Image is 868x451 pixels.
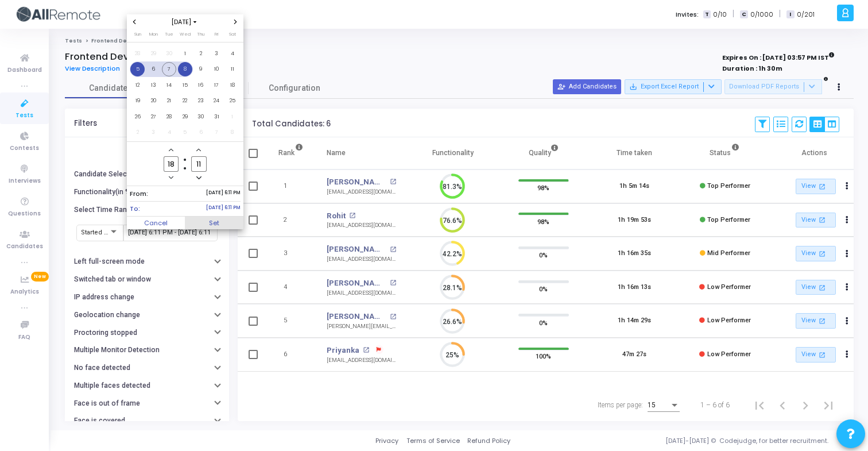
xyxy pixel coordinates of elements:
[224,30,241,42] th: Saturday
[194,173,204,183] button: Minus a minute
[224,109,241,125] td: November 1, 2025
[178,110,192,124] span: 29
[215,31,218,37] span: Fri
[209,109,225,125] td: October 31, 2025
[224,93,241,109] td: October 25, 2025
[162,125,176,140] span: 4
[193,30,209,42] th: Thursday
[231,17,241,27] button: Next month
[130,17,139,27] button: Previous month
[206,189,241,199] span: [DATE] 6:11 PM
[161,109,177,125] td: October 28, 2025
[224,45,241,61] td: October 4, 2025
[146,47,161,61] span: 29
[130,204,140,214] span: To:
[130,93,146,109] td: October 19, 2025
[225,47,239,61] span: 4
[134,31,141,37] span: Sun
[193,61,209,78] td: October 9, 2025
[161,93,177,109] td: October 21, 2025
[130,30,146,42] th: Sunday
[193,125,209,141] td: November 6, 2025
[162,62,176,76] span: 7
[162,110,176,124] span: 28
[146,78,161,92] span: 13
[166,173,176,183] button: Minus a hour
[193,62,208,76] span: 9
[229,31,236,37] span: Sat
[210,125,224,140] span: 7
[161,61,177,78] td: October 7, 2025
[161,77,177,93] td: October 14, 2025
[168,17,202,27] button: Choose month and year
[161,30,177,42] th: Tuesday
[146,125,161,140] span: 3
[193,45,209,61] td: October 2, 2025
[193,94,208,108] span: 23
[130,45,146,61] td: September 28, 2025
[225,94,239,108] span: 25
[210,47,224,61] span: 3
[193,109,209,125] td: October 30, 2025
[197,31,204,37] span: Thu
[146,93,162,109] td: October 20, 2025
[146,62,161,76] span: 6
[177,93,193,109] td: October 22, 2025
[209,61,225,78] td: October 10, 2025
[224,61,241,78] td: October 11, 2025
[165,31,173,37] span: Tue
[146,45,162,61] td: September 29, 2025
[193,77,209,93] td: October 16, 2025
[225,78,239,92] span: 18
[209,45,225,61] td: October 3, 2025
[168,17,202,27] span: [DATE]
[178,125,192,140] span: 5
[209,93,225,109] td: October 24, 2025
[146,77,162,93] td: October 13, 2025
[130,110,145,124] span: 26
[177,30,193,42] th: Wednesday
[130,77,146,93] td: October 12, 2025
[193,47,208,61] span: 2
[130,109,146,125] td: October 26, 2025
[146,30,162,42] th: Monday
[161,125,177,141] td: November 4, 2025
[146,125,162,141] td: November 3, 2025
[130,125,145,140] span: 2
[209,125,225,141] td: November 7, 2025
[162,94,176,108] span: 21
[130,61,146,78] td: October 5, 2025
[130,47,145,61] span: 28
[149,31,158,37] span: Mon
[193,78,208,92] span: 16
[130,62,145,76] span: 5
[210,78,224,92] span: 17
[162,78,176,92] span: 14
[225,62,239,76] span: 11
[146,94,161,108] span: 20
[180,31,191,37] span: Wed
[162,47,176,61] span: 30
[127,217,185,229] button: Cancel
[146,109,162,125] td: October 27, 2025
[177,61,193,78] td: October 8, 2025
[178,47,192,61] span: 1
[178,62,192,76] span: 8
[177,125,193,141] td: November 5, 2025
[185,217,243,229] button: Set
[166,145,176,155] button: Add a hour
[193,93,209,109] td: October 23, 2025
[224,125,241,141] td: November 8, 2025
[210,62,224,76] span: 10
[224,77,241,93] td: October 18, 2025
[146,110,161,124] span: 27
[177,45,193,61] td: October 1, 2025
[130,94,145,108] span: 19
[225,125,239,140] span: 8
[209,30,225,42] th: Friday
[193,110,208,124] span: 30
[178,78,192,92] span: 15
[130,125,146,141] td: November 2, 2025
